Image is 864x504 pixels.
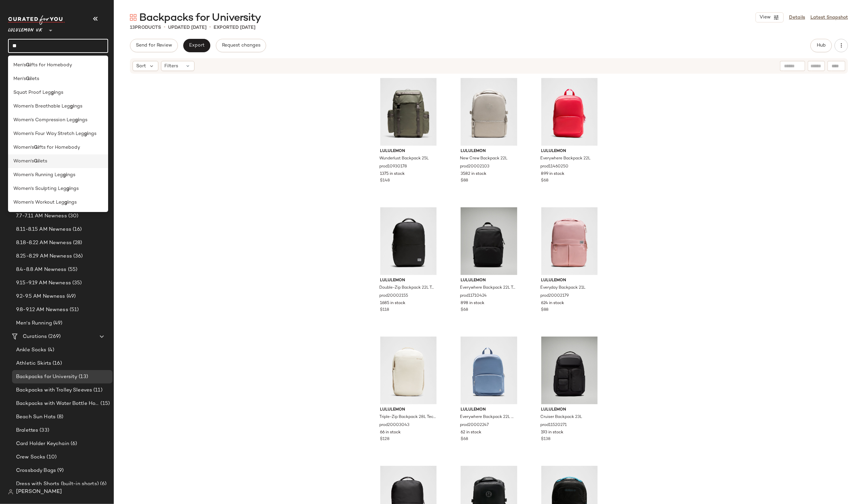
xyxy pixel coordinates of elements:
span: 8.25-8.29 AM Newness [16,253,72,260]
span: 899 in stock [541,171,565,177]
span: lululemon [461,407,517,413]
span: 193 in stock [541,430,564,436]
img: LU9CLES_070108_1 [455,78,523,146]
span: Beach Sun Hats [16,413,56,421]
img: LU9COES_069076_1 [375,337,442,404]
span: 3582 in stock [461,171,486,177]
span: (55) [67,266,78,274]
span: 7.7-7.11 AM Newness [16,212,67,220]
span: 898 in stock [461,300,484,306]
span: ngs [79,117,87,124]
button: Request changes [216,39,266,52]
span: Crossbody Bags [16,467,56,475]
span: Ankle Socks [16,346,47,354]
span: (30) [67,212,79,220]
span: $88 [461,178,468,184]
div: Products [130,24,161,31]
span: Backpacks with Water Bottle Holder [16,400,99,408]
span: (35) [71,279,82,287]
span: Women's Workout Leg [13,199,64,206]
span: prod11710424 [460,293,487,299]
span: Athletic Skirts [16,360,51,367]
span: Women's [13,144,34,151]
button: Export [183,39,210,52]
span: lets [39,158,47,165]
span: Women's Compression Leg [13,117,75,124]
button: View [756,12,784,22]
span: 1375 in stock [380,171,405,177]
b: gi [70,103,74,110]
span: Women's Sculpting Leg [13,185,66,192]
b: gi [75,117,79,124]
span: (16) [71,226,82,233]
span: Men's Running [16,319,52,327]
b: Gi [34,144,39,151]
span: Everywhere Backpack 22L Metal Hardware [460,414,517,420]
b: Gi [26,62,31,69]
span: Double-Zip Backpack 22L Tech Canvas [380,285,436,291]
span: Hub [816,43,826,48]
span: Everywhere Backpack 22L [541,156,591,162]
span: prod20002103 [460,164,489,170]
span: 13 [130,25,135,30]
img: LU9CM5S_0001_1 [375,207,442,275]
span: 8.4-8.8 AM Newness [16,266,67,274]
a: Details [789,14,805,21]
span: Card Holder Keychain [16,440,69,448]
span: ngs [71,185,79,192]
span: (13) [77,373,88,381]
span: Dress with Shorts (built-in shorts) [16,480,99,488]
span: ngs [88,130,96,137]
span: Cruiser Backpack 23L [541,414,582,420]
span: View [759,15,771,20]
span: Men's [13,62,26,69]
span: prod11520271 [541,422,567,428]
span: prod20002155 [380,293,408,299]
span: 66 in stock [380,430,401,436]
span: (51) [68,306,79,314]
span: prod10930178 [380,164,407,170]
span: 624 in stock [541,300,564,306]
a: Latest Snapshot [810,14,848,21]
b: gi [64,199,69,206]
span: (36) [72,253,83,260]
p: updated [DATE] [168,24,207,31]
span: ngs [55,89,63,96]
span: fts for Homebody [31,62,72,69]
img: cfy_white_logo.C9jOOHJF.svg [8,15,65,25]
span: Lululemon UK [8,23,43,35]
p: Exported [DATE] [214,24,255,31]
b: Gi [34,158,39,165]
span: Sort [136,63,146,70]
img: LM9AQ0S_0001_1 [536,337,603,404]
span: Request changes [222,43,260,48]
span: 9.8-9.12 AM Newness [16,306,68,314]
span: 8.18-8.22 AM Newness [16,239,72,247]
span: • [164,23,165,31]
span: (16) [51,360,62,367]
span: $68 [461,307,468,313]
span: $118 [380,307,389,313]
span: prod20003043 [380,422,410,428]
b: gi [63,171,67,178]
span: lululemon [380,278,437,284]
span: Filters [165,63,178,70]
span: $68 [461,436,468,442]
span: lululemon [380,148,437,154]
span: lululemon [541,148,598,154]
span: 62 in stock [461,430,481,436]
span: Squat Proof Leg [13,89,51,96]
img: LU9CMAS_071462_1 [536,78,603,146]
span: lululemon [541,278,598,284]
span: Bralettes [16,427,38,434]
span: (49) [52,319,63,327]
span: [PERSON_NAME] [16,488,62,496]
span: Everywhere Backpack 22L Tech Canvas [460,285,517,291]
img: svg%3e [130,14,137,21]
span: prod11460250 [541,164,569,170]
span: (11) [92,386,102,394]
span: (10) [45,453,57,461]
span: Women's Four Way Stretch Leg [13,130,84,137]
span: 1685 in stock [380,300,406,306]
span: (28) [72,239,82,247]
